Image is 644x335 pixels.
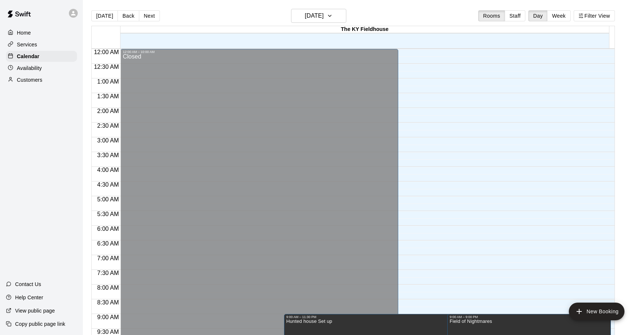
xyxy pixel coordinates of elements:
[92,49,121,55] span: 12:00 AM
[6,63,77,74] a: Availability
[17,64,42,72] p: Availability
[6,74,77,85] a: Customers
[478,10,505,21] button: Rooms
[123,50,396,54] div: 12:00 AM – 10:00 AM
[95,299,121,306] span: 8:30 AM
[6,51,77,62] a: Calendar
[15,307,55,314] p: View public page
[95,167,121,173] span: 4:00 AM
[95,211,121,217] span: 5:30 AM
[505,10,526,21] button: Staff
[17,53,39,60] p: Calendar
[95,285,121,291] span: 8:00 AM
[291,9,346,23] button: [DATE]
[286,315,560,319] div: 9:00 AM – 11:30 PM
[17,41,37,48] p: Services
[120,26,609,33] div: The KY Fieldhouse
[95,123,121,129] span: 2:30 AM
[95,240,121,247] span: 6:30 AM
[91,10,118,21] button: [DATE]
[15,320,65,328] p: Copy public page link
[92,64,121,70] span: 12:30 AM
[95,270,121,276] span: 7:30 AM
[139,10,160,21] button: Next
[574,10,615,21] button: Filter View
[95,78,121,85] span: 1:00 AM
[6,27,77,38] a: Home
[569,303,624,320] button: add
[17,76,42,84] p: Customers
[547,10,570,21] button: Week
[95,108,121,114] span: 2:00 AM
[95,137,121,144] span: 3:00 AM
[95,255,121,261] span: 7:00 AM
[449,315,608,319] div: 9:00 AM – 9:00 PM
[6,39,77,50] a: Services
[305,11,323,21] h6: [DATE]
[15,294,43,301] p: Help Center
[528,10,547,21] button: Day
[95,314,121,320] span: 9:00 AM
[95,152,121,158] span: 3:30 AM
[95,329,121,335] span: 9:30 AM
[95,181,121,188] span: 4:30 AM
[95,226,121,232] span: 6:00 AM
[17,29,31,36] p: Home
[95,93,121,99] span: 1:30 AM
[95,196,121,202] span: 5:00 AM
[15,281,41,288] p: Contact Us
[118,10,139,21] button: Back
